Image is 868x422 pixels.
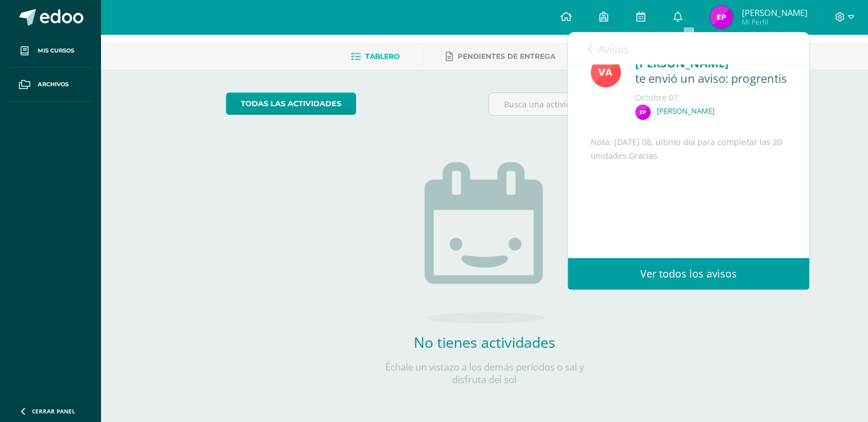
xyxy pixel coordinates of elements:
a: Pendientes de entrega [446,47,555,66]
div: Nota: [DATE] 08, último dia para completar las 20 unidades.Gracias [591,135,786,247]
div: Octubre 07 [635,92,786,103]
span: Archivos [38,80,68,89]
a: todas las Actividades [226,93,356,115]
a: Archivos [9,68,91,102]
span: Mi Perfil [741,17,807,27]
p: Échale un vistazo a los demás períodos o sal y disfruta del sol [370,361,599,386]
img: 15aefbe3f8d86bd328289c3266de194a.png [710,6,733,29]
input: Busca una actividad próxima aquí... [489,93,742,115]
span: Cerrar panel [32,407,75,415]
span: Tablero [365,52,399,61]
span: [PERSON_NAME] [741,7,807,18]
img: 3fdb3be2aac1e1b829268ea0bddba721.png [635,105,651,120]
span: Avisos [598,42,629,56]
img: 7a80fdc5f59928efee5a6dcd101d4975.png [591,57,621,87]
div: te envió un aviso: progrentis [635,72,786,86]
a: Ver todos los avisos [568,258,809,290]
img: no_activities.png [425,162,544,323]
span: Pendientes de entrega [458,52,555,61]
a: Mis cursos [9,34,91,68]
span: Mis cursos [38,46,74,55]
p: [PERSON_NAME] [657,106,714,116]
h2: No tienes actividades [370,332,599,352]
a: Tablero [351,47,399,66]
